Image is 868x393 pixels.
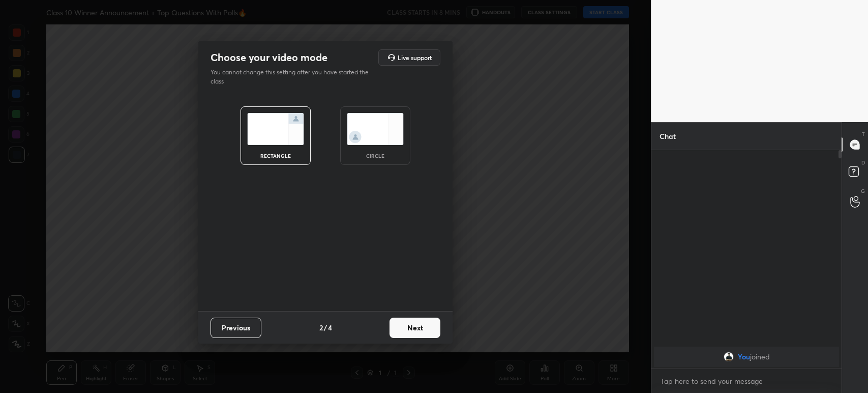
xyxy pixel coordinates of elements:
img: circleScreenIcon.acc0effb.svg [347,113,404,145]
h4: / [324,322,327,333]
p: Chat [651,123,684,150]
div: grid [651,345,842,369]
h2: Choose your video mode [211,51,327,64]
p: You cannot change this setting after you have started the class [211,68,375,86]
div: rectangle [255,153,296,158]
span: joined [750,353,770,361]
p: G [861,187,865,195]
button: Next [390,318,440,338]
img: 3e477a94a14e43f8bd0b1333334fa1e6.jpg [724,352,734,362]
div: circle [355,153,396,158]
img: normalScreenIcon.ae25ed63.svg [247,113,304,145]
span: You [738,353,750,361]
button: Previous [211,318,261,338]
h5: Live support [398,54,432,61]
h4: 4 [328,322,332,333]
h4: 2 [319,322,323,333]
p: D [861,159,865,166]
p: T [862,130,865,138]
